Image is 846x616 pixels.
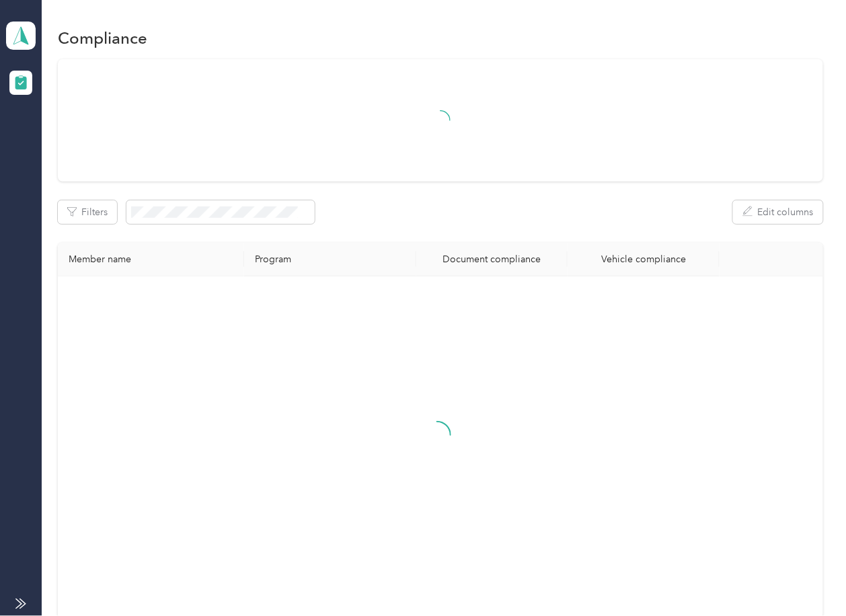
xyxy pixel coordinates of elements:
button: Filters [58,200,117,224]
div: Vehicle compliance [578,254,708,265]
th: Member name [58,243,244,276]
h1: Compliance [58,31,147,45]
iframe: Everlance-gr Chat Button Frame [771,541,846,616]
th: Program [244,243,416,276]
div: Document compliance [427,254,557,265]
button: Edit columns [733,200,823,224]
